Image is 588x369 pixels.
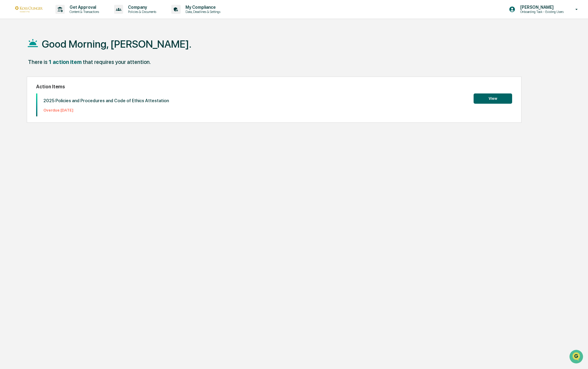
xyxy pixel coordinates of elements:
[60,102,73,107] span: Pylon
[14,6,43,12] img: logo
[123,10,159,14] p: Policies & Documents
[36,84,512,90] h2: Action Items
[65,10,102,14] p: Content & Transactions
[6,88,11,93] div: 🔎
[181,10,223,14] p: Data, Deadlines & Settings
[50,76,75,82] span: Attestations
[83,59,151,65] div: that requires your attention.
[42,102,73,107] a: Powered byPylon
[6,46,17,57] img: 1746055101610-c473b297-6a78-478c-a979-82029cc54cd1
[4,74,41,84] a: 🖐️Preclearance
[102,48,110,55] button: Start new chat
[181,5,223,10] p: My Compliance
[123,5,159,10] p: Company
[20,46,99,52] div: Start new chat
[28,59,48,65] div: There is
[474,95,512,101] a: View
[65,5,102,10] p: Get Approval
[43,98,169,103] p: 2025 Policies and Procedures and Code of Ethics Attestation
[474,93,512,104] button: View
[4,85,40,96] a: 🔎Data Lookup
[44,77,48,81] div: 🗄️
[12,76,39,82] span: Preclearance
[20,52,76,57] div: We're available if you need us!
[12,87,38,93] span: Data Lookup
[41,74,77,84] a: 🗄️Attestations
[49,59,82,65] div: 1 action item
[515,5,567,10] p: [PERSON_NAME]
[6,13,110,22] p: How can we help?
[42,38,191,50] h1: Good Morning, [PERSON_NAME].
[515,10,567,14] p: Onboarding Task - Existing Users
[6,77,11,81] div: 🖐️
[43,108,169,112] p: Overdue: [DATE]
[569,349,585,365] iframe: Open customer support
